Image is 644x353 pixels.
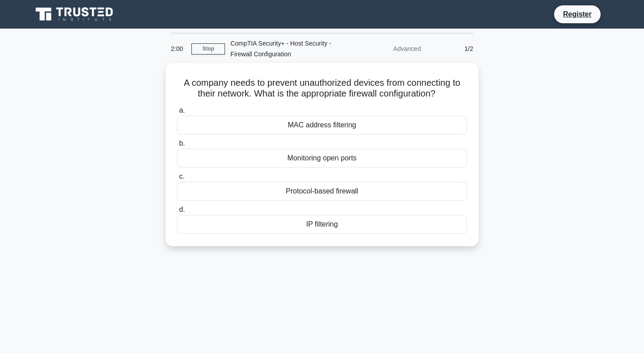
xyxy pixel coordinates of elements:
[177,182,467,201] div: Protocol-based firewall
[225,34,348,63] div: CompTIA Security+ - Host Security - Firewall Configuration
[348,40,426,58] div: Advanced
[177,149,467,168] div: Monitoring open ports
[177,116,467,134] div: MAC address filtering
[558,8,597,20] a: Register
[191,43,225,55] a: Stop
[177,215,467,234] div: IP filtering
[179,206,185,213] span: d.
[165,40,191,58] div: 2:00
[179,106,185,114] span: a.
[176,77,468,100] h5: A company needs to prevent unauthorized devices from connecting to their network. What is the app...
[179,172,184,180] span: c.
[179,139,185,147] span: b.
[426,40,479,58] div: 1/2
